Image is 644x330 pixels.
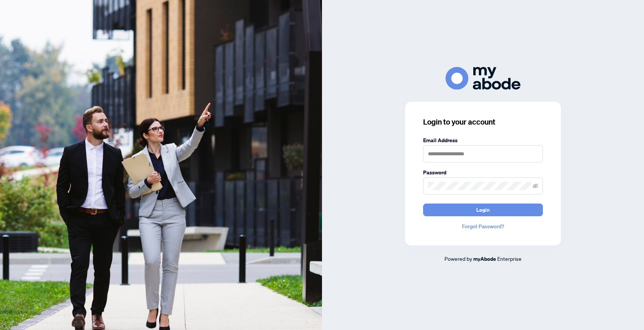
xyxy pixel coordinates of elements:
button: Login [423,204,543,216]
img: ma-logo [446,67,520,90]
a: Forgot Password? [423,222,543,230]
label: Password [423,168,543,177]
h3: Login to your account [423,117,543,127]
span: Powered by [444,255,472,262]
span: eye-invisible [533,183,538,189]
span: Login [476,204,490,216]
label: Email Address [423,136,543,144]
span: Enterprise [497,255,522,262]
a: myAbode [473,255,496,263]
